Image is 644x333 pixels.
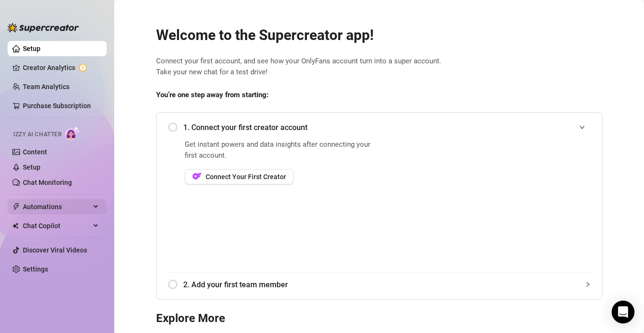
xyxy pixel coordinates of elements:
img: logo-BBDzfeDw.svg [8,23,79,32]
iframe: Add Creators [400,139,591,261]
h2: Welcome to the Supercreator app! [156,26,603,44]
span: Connect your first account, and see how your OnlyFans account turn into a super account. Take you... [156,56,603,78]
span: Chat Copilot [23,218,90,233]
button: OFConnect Your First Creator [185,169,294,184]
a: Setup [23,45,40,52]
a: Chat Monitoring [23,179,72,186]
a: Setup [23,163,40,171]
img: Chat Copilot [12,222,19,229]
a: Purchase Subscription [23,98,99,113]
a: Creator Analytics exclamation-circle [23,60,99,75]
a: Discover Viral Videos [23,246,87,254]
a: OFConnect Your First Creator [185,169,376,184]
span: thunderbolt [12,203,20,211]
div: 1. Connect your first creator account [168,116,591,139]
span: Automations [23,199,90,214]
strong: You’re one step away from starting: [156,91,268,99]
span: 2. Add your first team member [183,279,591,291]
img: AI Chatter [65,126,80,140]
a: Settings [23,265,48,273]
h3: Explore More [156,311,603,326]
span: expanded [579,124,585,130]
span: Get instant powers and data insights after connecting your first account. [185,139,376,161]
a: Team Analytics [23,83,69,91]
span: collapsed [585,282,591,287]
a: Content [23,148,47,156]
span: Izzy AI Chatter [13,130,61,139]
span: Connect Your First Creator [206,173,286,181]
span: 1. Connect your first creator account [183,121,591,133]
img: OF [192,172,202,181]
div: 2. Add your first team member [168,273,591,296]
div: Open Intercom Messenger [612,301,634,323]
